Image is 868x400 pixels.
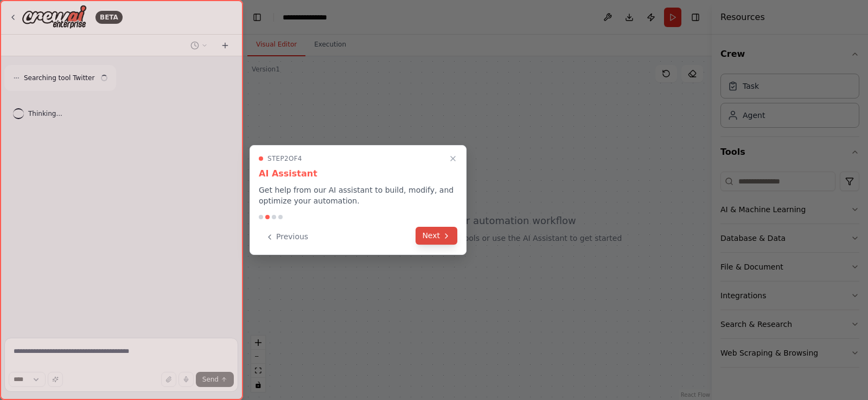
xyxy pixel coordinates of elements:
span: Step 2 of 4 [267,154,302,163]
button: Next [416,227,457,245]
p: Get help from our AI assistant to build, modify, and optimize your automation. [259,185,457,206]
h3: AI Assistant [259,167,457,180]
button: Previous [259,228,315,246]
button: Close walkthrough [446,152,459,165]
button: Hide left sidebar [250,10,265,25]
